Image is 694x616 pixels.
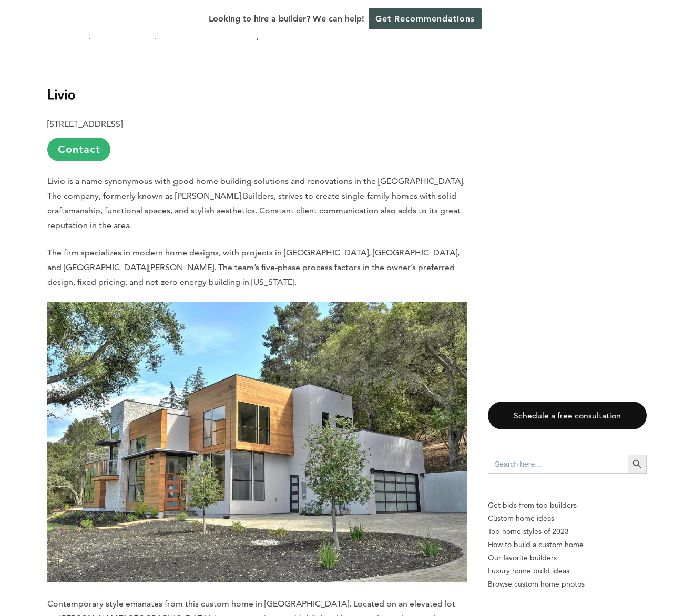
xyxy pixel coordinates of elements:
[47,176,465,230] span: Livio is a name synonymous with good home building solutions and renovations in the [GEOGRAPHIC_D...
[631,458,643,470] svg: Search
[488,551,647,564] a: Our favorite builders
[488,499,647,512] p: Get bids from top builders
[488,578,647,591] a: Browse custom home photos
[488,402,647,429] a: Schedule a free consultation
[488,455,628,474] input: Search here...
[47,119,123,129] b: [STREET_ADDRESS]
[369,8,482,29] a: Get Recommendations
[488,525,647,538] a: Top home styles of 2023
[488,564,647,578] a: Luxury home build ideas
[488,538,647,551] a: How to build a custom home
[488,512,647,525] a: Custom home ideas
[47,248,460,287] span: The firm specializes in modern home designs, with projects in [GEOGRAPHIC_DATA], [GEOGRAPHIC_DATA...
[47,138,110,161] a: Contact
[47,85,75,103] b: Livio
